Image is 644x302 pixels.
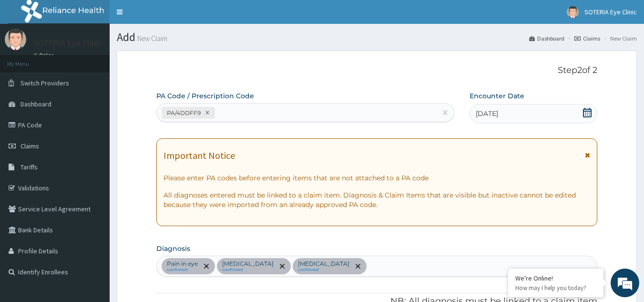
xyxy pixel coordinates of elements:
[515,284,596,292] p: How may I help you today?
[33,52,56,59] a: Online
[278,262,286,271] span: remove selection option
[202,262,211,271] span: remove selection option
[20,79,69,87] span: Switch Providers
[574,34,600,42] a: Claims
[476,109,498,118] span: [DATE]
[298,260,349,268] p: [MEDICAL_DATA]
[164,190,591,209] p: All diagnoses entered must be linked to a claim item. Diagnosis & Claim Items that are visible bu...
[156,65,598,76] p: Step 2 of 2
[156,91,254,101] label: PA Code / Prescription Code
[20,163,38,171] span: Tariffs
[567,6,579,18] img: User Image
[135,35,167,42] small: New Claim
[584,8,637,16] span: SOTERIA Eye Clinic
[117,31,637,43] h1: Add
[20,142,39,150] span: Claims
[470,91,524,101] label: Encounter Date
[222,260,274,268] p: [MEDICAL_DATA]
[167,268,198,272] small: confirmed
[167,260,198,268] p: Pain in eye
[164,150,235,161] h1: Important Notice
[354,262,362,271] span: remove selection option
[601,34,637,42] li: New Claim
[20,100,51,108] span: Dashboard
[5,29,26,50] img: User Image
[164,173,591,183] p: Please enter PA codes before entering items that are not attached to a PA code
[298,268,349,272] small: confirmed
[222,268,274,272] small: confirmed
[529,34,564,42] a: Dashboard
[164,107,202,118] div: PA/4DDFF9
[156,244,190,253] label: Diagnosis
[33,39,102,47] p: SOTERIA Eye Clinic
[515,274,596,282] div: We're Online!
